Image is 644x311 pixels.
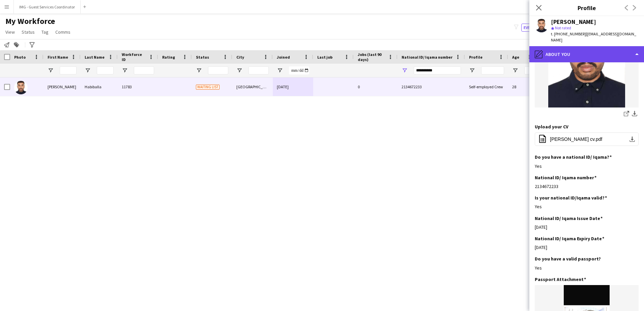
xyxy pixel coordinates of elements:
h3: National ID/ Iqama Issue Date [535,215,603,221]
h3: Do you have a valid passport? [535,256,601,262]
span: My Workforce [5,16,55,26]
h3: Do you have a national ID/ Iqama? [535,154,612,160]
h3: Upload your CV [535,124,568,130]
span: View [5,29,15,35]
a: Status [19,28,37,36]
span: Age [512,55,519,60]
button: Open Filter Menu [196,67,202,73]
h3: National ID/ Iqama Expiry Date [535,236,604,242]
span: Last Name [85,55,105,60]
span: Tag [41,29,49,35]
button: Open Filter Menu [85,67,91,73]
a: Tag [39,28,51,36]
div: [GEOGRAPHIC_DATA] [232,77,273,96]
div: [PERSON_NAME] [551,19,596,25]
input: Profile Filter Input [481,66,504,74]
input: Status Filter Input [208,66,228,74]
div: Yes [535,163,639,169]
input: Joined Filter Input [289,66,309,74]
span: [PERSON_NAME] cv.pdf [550,136,602,142]
button: IMG - Guest Services Coordinator [14,0,81,13]
span: City [236,55,244,60]
input: Last Name Filter Input [97,66,114,74]
span: Last job [317,55,332,60]
input: Workforce ID Filter Input [134,66,154,74]
div: Yes [535,204,639,210]
div: Self-employed Crew [465,77,508,96]
app-action-btn: Add to tag [12,41,21,49]
button: Everyone8,146 [521,24,555,32]
div: About you [529,46,644,62]
span: Jobs (last 90 days) [358,52,385,62]
input: City Filter Input [248,66,269,74]
app-action-btn: Notify workforce [3,41,11,49]
div: [PERSON_NAME] [43,77,81,96]
span: Waiting list [196,85,219,90]
span: Comms [55,29,70,35]
span: Rating [162,55,175,60]
span: Status [196,55,209,60]
app-action-btn: Advanced filters [28,41,36,49]
div: [DATE] [535,224,639,230]
input: National ID/ Iqama number Filter Input [414,66,461,74]
button: Open Filter Menu [122,67,128,73]
input: Age Filter Input [524,66,532,74]
div: 11783 [118,77,158,96]
a: Comms [53,28,73,36]
h3: Passport Attachment [535,276,586,282]
div: [DATE] [535,244,639,250]
img: Ibrahim Habiballa [14,81,28,94]
div: [DATE] [273,77,313,96]
button: Open Filter Menu [469,67,475,73]
div: 2134672233 [535,183,639,189]
div: Yes [535,265,639,271]
button: [PERSON_NAME] cv.pdf [535,132,639,146]
input: First Name Filter Input [60,66,77,74]
a: View [3,28,18,36]
h3: Profile [529,3,644,12]
span: Workforce ID [122,52,146,62]
div: 28 [508,77,536,96]
div: 0 [354,77,398,96]
span: | [EMAIL_ADDRESS][DOMAIN_NAME] [551,31,636,42]
button: Open Filter Menu [277,67,283,73]
span: Profile [469,55,482,60]
span: Not rated [555,25,571,30]
span: Photo [14,55,26,60]
button: Open Filter Menu [48,67,54,73]
span: National ID/ Iqama number [402,55,452,60]
span: Joined [277,55,290,60]
h3: Is your national ID/Iqama valid? [535,195,607,201]
span: 2134672233 [402,84,422,89]
button: Open Filter Menu [512,67,518,73]
h3: National ID/ Iqama number [535,175,596,181]
button: Open Filter Menu [236,67,242,73]
span: First Name [48,55,68,60]
span: t. [PHONE_NUMBER] [551,31,586,36]
button: Open Filter Menu [402,67,408,73]
div: Habiballa [81,77,118,96]
span: Status [22,29,35,35]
